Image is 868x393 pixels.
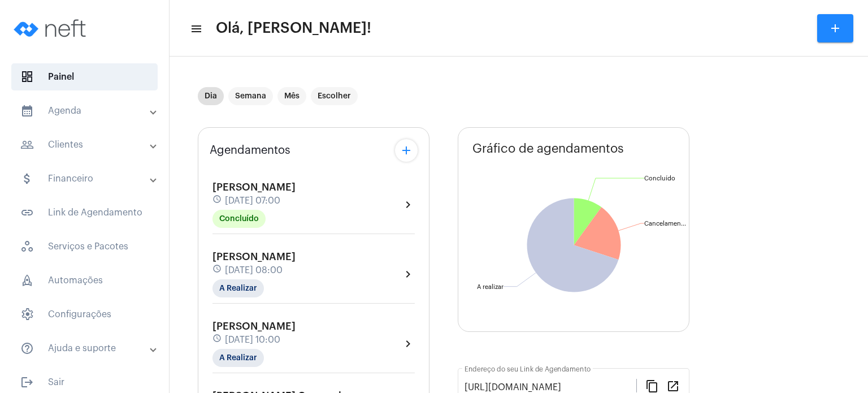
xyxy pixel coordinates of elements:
span: sidenav icon [20,308,34,321]
mat-icon: content_copy [645,379,659,392]
mat-icon: add [828,21,842,35]
span: Agendamentos [210,144,290,157]
mat-icon: schedule [212,195,223,207]
mat-icon: open_in_new [666,379,680,392]
span: Olá, [PERSON_NAME]! [216,19,371,37]
mat-icon: sidenav icon [20,172,34,185]
mat-chip: A Realizar [212,349,264,367]
mat-icon: chevron_right [401,337,415,351]
mat-expansion-panel-header: sidenav iconFinanceiro [7,165,169,192]
input: Link [465,382,636,392]
mat-icon: chevron_right [401,198,415,211]
mat-icon: sidenav icon [20,375,34,389]
span: sidenav icon [20,240,34,253]
span: Automações [11,267,158,294]
span: [PERSON_NAME] [212,182,296,192]
mat-icon: sidenav icon [20,206,34,219]
span: [DATE] 08:00 [225,265,283,275]
mat-icon: sidenav icon [190,22,201,36]
text: Concluído [644,175,675,182]
span: [DATE] 07:00 [225,196,280,206]
mat-chip: Semana [228,87,273,105]
span: [PERSON_NAME] [212,252,296,262]
span: sidenav icon [20,274,34,287]
mat-expansion-panel-header: sidenav iconClientes [7,131,169,158]
span: Painel [11,63,158,90]
mat-panel-title: Agenda [20,104,151,118]
mat-expansion-panel-header: sidenav iconAjuda e suporte [7,335,169,362]
span: Configurações [11,301,158,328]
span: [PERSON_NAME] [212,321,296,331]
mat-chip: Concluído [212,210,266,228]
text: A realizar [477,284,504,290]
span: sidenav icon [20,70,34,84]
mat-icon: schedule [212,264,223,277]
mat-chip: Escolher [311,87,358,105]
mat-expansion-panel-header: sidenav iconAgenda [7,97,169,124]
span: Gráfico de agendamentos [472,142,624,156]
mat-chip: A Realizar [212,279,264,297]
text: Cancelamen... [644,221,686,227]
img: logo-neft-novo-2.png [9,6,94,51]
span: Serviços e Pacotes [11,233,158,260]
mat-icon: add [400,144,413,157]
mat-panel-title: Clientes [20,138,151,152]
mat-icon: sidenav icon [20,104,34,118]
mat-icon: chevron_right [401,267,415,281]
span: [DATE] 10:00 [225,335,280,345]
mat-panel-title: Ajuda e suporte [20,342,151,355]
mat-icon: schedule [212,334,223,346]
span: Link de Agendamento [11,199,158,226]
mat-chip: Mês [277,87,306,105]
mat-icon: sidenav icon [20,138,34,152]
mat-chip: Dia [198,87,224,105]
mat-icon: sidenav icon [20,342,34,355]
mat-panel-title: Financeiro [20,172,151,185]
